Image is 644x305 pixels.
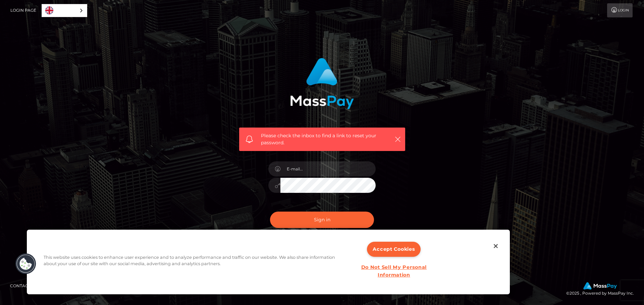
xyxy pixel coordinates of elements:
[280,161,376,176] input: E-mail...
[42,4,87,17] a: English
[270,212,374,228] button: Sign in
[583,282,617,290] img: MassPay
[607,3,633,17] a: Login
[290,58,354,109] img: MassPay Login
[566,282,639,297] div: © 2025 , Powered by MassPay Inc.
[27,230,510,294] div: Privacy
[15,253,37,275] button: Cookies
[42,4,87,17] aside: Language selected: English
[345,260,442,282] button: Do Not Sell My Personal Information
[261,132,383,146] span: Please check the inbox to find a link to reset your password.
[367,242,421,257] button: Accept Cookies
[27,230,510,294] div: Cookie banner
[488,239,503,253] button: Close
[44,254,336,270] div: This website uses cookies to enhance user experience and to analyze performance and traffic on ou...
[10,3,36,17] a: Login Page
[42,4,87,17] div: Language
[7,281,40,291] a: Contact Us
